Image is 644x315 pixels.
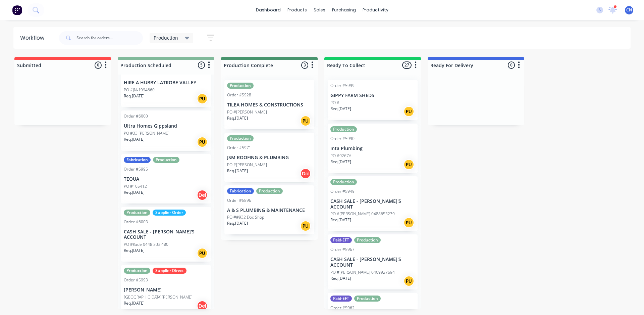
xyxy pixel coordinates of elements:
p: Req. [DATE] [124,248,145,254]
p: CASH SALE - [PERSON_NAME]'S ACCOUNT [330,257,415,268]
p: A & S PLUMBING & MAINTENANCE [227,208,312,213]
div: PU [404,106,414,117]
div: Production [124,268,150,274]
div: Order #5928 [227,92,251,98]
div: PU [404,217,414,228]
div: Supplier Direct [153,268,186,274]
p: [PERSON_NAME] [124,287,208,293]
p: JSM ROOFING & PLUMBING [227,155,312,161]
div: Production [330,179,357,185]
div: Supplier Order [153,210,186,216]
p: Req. [DATE] [124,136,145,142]
p: Req. [DATE] [124,300,145,306]
p: PO #JN-1994660 [124,87,155,93]
div: Paid-EFT [330,296,352,302]
div: Fabrication [227,188,254,194]
div: PU [197,137,208,147]
div: Order #5971 [227,145,251,151]
div: Production [227,83,254,89]
div: Order #5967 [330,246,355,253]
p: Inta Plumbing [330,146,415,151]
p: PO #9267A [330,153,351,159]
div: Order #5990 [330,136,355,142]
p: TEQUA [124,176,208,182]
div: Paid-EFTProductionOrder #5967CASH SALE - [PERSON_NAME]'S ACCOUNTPO #[PERSON_NAME] 0409927694Req.[... [328,234,418,289]
div: ProductionSupplier DirectOrder #5993[PERSON_NAME][GEOGRAPHIC_DATA][PERSON_NAME]Req.[DATE]Del [121,265,211,314]
p: Req. [DATE] [227,115,248,121]
div: PU [300,116,311,126]
p: Req. [DATE] [330,217,351,223]
div: PU [197,248,208,259]
div: purchasing [329,5,359,15]
img: Factory [12,5,22,15]
p: CASH SALE - [PERSON_NAME]'S ACCOUNT [124,229,208,240]
div: products [284,5,310,15]
p: CASH SALE - [PERSON_NAME]'S ACCOUNT [330,198,415,210]
div: productivity [359,5,392,15]
div: PU [300,221,311,231]
div: Paid-EFT [330,237,352,243]
p: GIPPY FARM SHEDS [330,93,415,98]
div: ProductionSupplier OrderOrder #6003CASH SALE - [PERSON_NAME]'S ACCOUNTPO #Kade 0448 303 480Req.[D... [121,207,211,262]
div: Order #5999 [330,83,355,89]
div: Order #5962 [330,305,355,311]
div: Order #5999GIPPY FARM SHEDSPO #Req.[DATE]PU [328,80,418,120]
p: PO #[PERSON_NAME] [227,162,267,168]
div: sales [310,5,329,15]
p: PO #[PERSON_NAME] [227,109,267,115]
div: Del [197,190,208,200]
a: dashboard [253,5,284,15]
div: Order #6002HIRE A HUBBY LATROBE VALLEYPO #JN-1994660Req.[DATE]PU [121,58,211,107]
span: CN [626,7,632,13]
p: Ultra Homes Gippsland [124,123,208,129]
div: Order #5896 [227,197,251,204]
div: Order #6003 [124,219,148,225]
p: PO # [330,100,339,106]
div: Order #5949 [330,188,355,194]
div: Production [153,157,179,163]
div: PU [404,159,414,170]
div: Del [197,301,208,311]
div: ProductionOrder #5949CASH SALE - [PERSON_NAME]'S ACCOUNTPO #[PERSON_NAME] 0488653239Req.[DATE]PU [328,176,418,231]
div: Production [227,135,254,141]
p: PO #33 [PERSON_NAME] [124,130,169,136]
div: Order #6000 [124,113,148,119]
p: Req. [DATE] [124,93,145,99]
div: PU [404,276,414,286]
div: Production [256,188,283,194]
p: HIRE A HUBBY LATROBE VALLEY [124,80,208,86]
div: Workflow [20,34,48,42]
span: Production [154,34,178,41]
p: Req. [DATE] [227,168,248,174]
div: PU [197,93,208,104]
p: Req. [DATE] [227,220,248,226]
input: Search for orders... [76,31,143,45]
p: PO #[PERSON_NAME] 0409927694 [330,269,395,275]
div: Production [354,237,381,243]
div: Fabrication [124,157,151,163]
p: Req. [DATE] [330,106,351,112]
div: Production [330,126,357,132]
div: Order #6000Ultra Homes GippslandPO #33 [PERSON_NAME]Req.[DATE]PU [121,110,211,151]
div: FabricationProductionOrder #5896A & S PLUMBING & MAINTENANCEPO ##932 Doc ShopReq.[DATE]PU [224,185,314,235]
div: Order #5995 [124,166,148,172]
div: ProductionOrder #5990Inta PlumbingPO #9267AReq.[DATE]PU [328,124,418,173]
div: Del [300,168,311,179]
p: Req. [DATE] [124,189,145,195]
div: FabricationProductionOrder #5995TEQUAPO #105412Req.[DATE]Del [121,154,211,204]
p: PO #105412 [124,183,147,189]
p: PO ##932 Doc Shop [227,214,264,220]
p: Req. [DATE] [330,159,351,165]
div: ProductionOrder #5928TILEA HOMES & CONSTRUCTIONSPO #[PERSON_NAME]Req.[DATE]PU [224,80,314,129]
div: Order #5993 [124,277,148,283]
div: ProductionOrder #5971JSM ROOFING & PLUMBINGPO #[PERSON_NAME]Req.[DATE]Del [224,133,314,182]
p: TILEA HOMES & CONSTRUCTIONS [227,102,312,108]
div: Production [124,210,150,216]
p: [GEOGRAPHIC_DATA][PERSON_NAME] [124,294,193,300]
p: PO #[PERSON_NAME] 0488653239 [330,211,395,217]
p: PO #Kade 0448 303 480 [124,241,168,248]
p: Req. [DATE] [330,275,351,281]
div: Production [354,296,381,302]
